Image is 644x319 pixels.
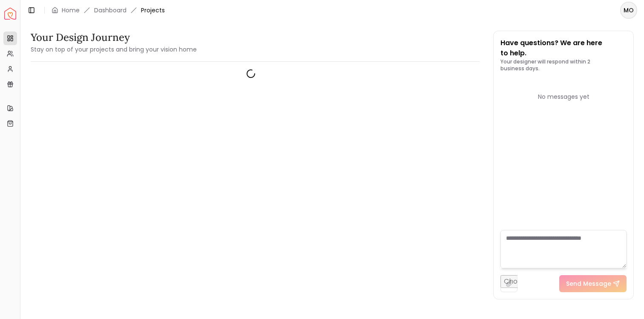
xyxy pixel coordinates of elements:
span: Projects [141,6,165,14]
small: Stay on top of your projects and bring your vision home [31,45,197,54]
p: Your designer will respond within 2 business days. [500,58,627,72]
nav: breadcrumb [52,6,165,14]
h3: Your Design Journey [31,31,197,44]
a: Home [62,6,80,14]
button: MO [620,2,637,19]
img: Spacejoy Logo [4,8,16,20]
p: Have questions? We are here to help. [500,38,627,58]
span: MO [621,3,636,18]
a: Dashboard [94,6,126,14]
div: No messages yet [500,92,627,101]
a: Spacejoy [4,8,16,20]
